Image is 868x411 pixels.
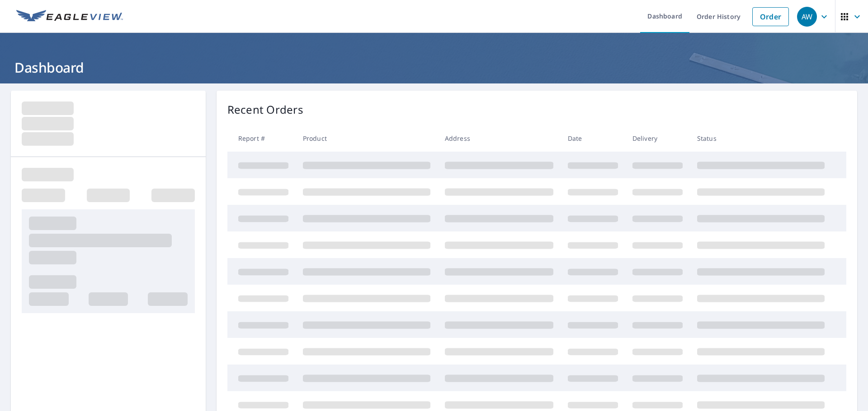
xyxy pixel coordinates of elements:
[752,7,789,26] a: Order
[296,125,438,152] th: Product
[11,58,857,77] h1: Dashboard
[625,125,690,152] th: Delivery
[561,125,625,152] th: Date
[797,7,817,27] div: AW
[227,102,303,118] p: Recent Orders
[690,125,832,152] th: Status
[227,125,296,152] th: Report #
[16,10,123,23] img: EV Logo
[438,125,561,152] th: Address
